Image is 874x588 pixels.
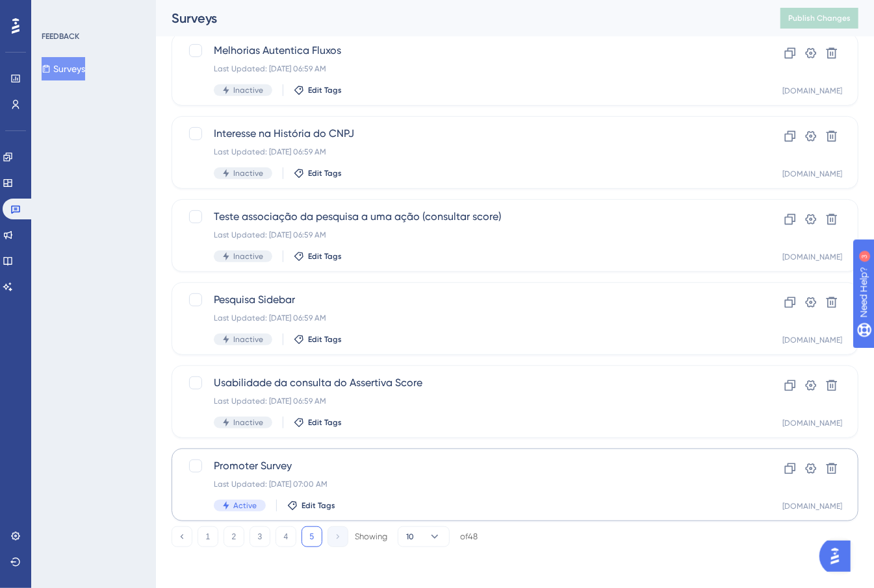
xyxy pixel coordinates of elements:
div: [DOMAIN_NAME] [782,86,842,96]
span: Inactive [233,85,263,95]
span: Edit Tags [308,85,342,95]
button: Edit Tags [294,417,342,428]
div: [DOMAIN_NAME] [782,501,842,511]
button: 2 [224,526,244,547]
span: Edit Tags [308,334,342,345]
button: 10 [398,526,450,547]
span: Pesquisa Sidebar [214,292,712,308]
button: 3 [250,526,270,547]
span: 10 [406,532,414,542]
span: Inactive [233,417,263,428]
span: Teste associação da pesquisa a uma ação (consultar score) [214,209,712,225]
span: Inactive [233,334,263,345]
span: Edit Tags [302,500,335,511]
div: Last Updated: [DATE] 06:59 AM [214,64,712,74]
span: Edit Tags [308,251,342,262]
div: FEEDBACK [42,31,79,42]
span: Active [233,500,257,511]
div: Surveys [172,9,748,27]
button: 5 [302,526,322,547]
div: Last Updated: [DATE] 06:59 AM [214,230,712,240]
div: of 48 [460,531,478,543]
span: Promoter Survey [214,458,712,474]
div: Last Updated: [DATE] 06:59 AM [214,313,712,323]
button: Edit Tags [287,500,335,511]
iframe: UserGuiding AI Assistant Launcher [819,537,858,576]
span: Inactive [233,251,263,262]
span: Need Help? [31,3,81,19]
button: Edit Tags [294,334,342,345]
div: Showing [355,531,387,543]
div: [DOMAIN_NAME] [782,418,842,428]
div: Last Updated: [DATE] 06:59 AM [214,396,712,406]
span: Melhorias Autentica Fluxos [214,43,712,58]
div: Last Updated: [DATE] 06:59 AM [214,147,712,157]
span: Inactive [233,168,263,178]
button: Edit Tags [294,85,342,95]
div: [DOMAIN_NAME] [782,335,842,345]
button: Publish Changes [780,8,858,29]
button: Edit Tags [294,168,342,178]
span: Publish Changes [788,13,851,23]
span: Edit Tags [308,417,342,428]
div: Last Updated: [DATE] 07:00 AM [214,479,712,489]
button: Surveys [42,57,85,80]
button: 1 [198,526,218,547]
div: 3 [90,6,94,17]
span: Edit Tags [308,168,342,178]
span: Interesse na História do CNPJ [214,126,712,141]
div: [DOMAIN_NAME] [782,252,842,262]
div: [DOMAIN_NAME] [782,169,842,179]
button: Edit Tags [294,251,342,262]
span: Usabilidade da consulta do Assertiva Score [214,375,712,391]
button: 4 [276,526,296,547]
